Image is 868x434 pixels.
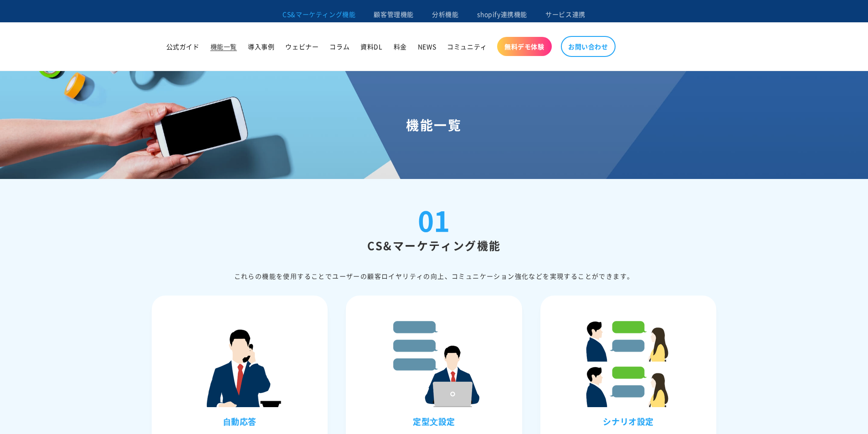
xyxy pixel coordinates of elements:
[583,316,674,407] img: シナリオ設定
[280,37,324,56] a: ウェビナー
[561,36,616,57] a: お問い合わせ
[324,37,355,56] a: コラム
[242,37,280,56] a: 導入事例
[11,117,857,133] h1: 機能一覧
[412,37,442,56] a: NEWS
[152,271,717,282] div: これらの機能を使⽤することでユーザーの顧客ロイヤリティの向上、コミュニケーション強化などを実現することができます。
[497,37,552,56] a: 無料デモ体験
[285,42,318,51] span: ウェビナー
[568,42,608,51] span: お問い合わせ
[329,42,349,51] span: コラム
[504,42,544,51] span: 無料デモ体験
[543,416,714,427] h3: シナリオ設定
[394,42,407,51] span: 料金
[447,42,487,51] span: コミュニティ
[418,206,450,234] div: 01
[161,37,205,56] a: 公式ガイド
[154,416,326,427] h3: ⾃動応答
[360,42,382,51] span: 資料DL
[418,42,436,51] span: NEWS
[194,316,285,407] img: ⾃動応答
[388,316,479,407] img: 定型⽂設定
[348,416,520,427] h3: 定型⽂設定
[152,238,717,252] h2: CS&マーケティング機能
[442,37,493,56] a: コミュニティ
[211,42,237,51] span: 機能一覧
[388,37,412,56] a: 料金
[166,42,200,51] span: 公式ガイド
[205,37,242,56] a: 機能一覧
[248,42,274,51] span: 導入事例
[355,37,388,56] a: 資料DL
